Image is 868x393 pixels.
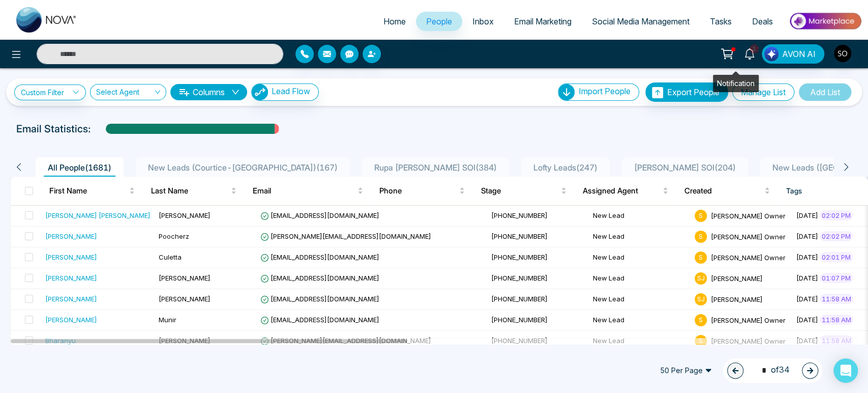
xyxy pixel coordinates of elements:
[796,274,818,282] span: [DATE]
[710,16,732,26] span: Tasks
[504,12,582,31] a: Email Marketing
[272,86,310,96] span: Lead Flow
[491,211,548,219] span: [PHONE_NUMBER]
[732,83,794,101] button: Manage List
[796,253,818,261] span: [DATE]
[820,294,853,304] span: 11:58 AM
[491,232,548,240] span: [PHONE_NUMBER]
[711,336,786,345] span: [PERSON_NAME] Owner
[820,210,853,220] span: 02:02 PM
[260,232,431,240] span: [PERSON_NAME][EMAIL_ADDRESS][DOMAIN_NAME]
[589,310,691,331] td: New Lead
[589,247,691,268] td: New Lead
[416,12,462,31] a: People
[370,162,501,173] span: Rupa [PERSON_NAME] SOI ( 384 )
[373,12,416,31] a: Home
[45,210,151,220] div: [PERSON_NAME] [PERSON_NAME]
[473,177,575,205] th: Stage
[796,232,818,240] span: [DATE]
[796,316,818,324] span: [DATE]
[491,316,548,324] span: [PHONE_NUMBER]
[711,316,786,324] span: [PERSON_NAME] Owner
[695,335,707,347] span: S
[491,253,548,261] span: [PHONE_NUMBER]
[245,177,371,205] th: Email
[159,336,211,345] span: [PERSON_NAME]
[711,274,763,282] span: [PERSON_NAME]
[711,211,786,219] span: [PERSON_NAME] Owner
[260,295,379,303] span: [EMAIL_ADDRESS][DOMAIN_NAME]
[820,335,853,346] span: 11:58 AM
[820,315,853,325] span: 11:58 AM
[737,44,762,62] a: 1
[151,185,229,197] span: Last Name
[159,232,189,240] span: Poocherz
[379,185,457,197] span: Phone
[711,295,763,303] span: [PERSON_NAME]
[752,16,773,26] span: Deals
[170,84,247,100] button: Columnsdown
[589,206,691,227] td: New Lead
[16,7,77,33] img: Nova CRM Logo
[592,16,690,26] span: Social Media Management
[796,295,818,303] span: [DATE]
[159,253,182,261] span: Culetta
[144,162,342,173] span: New Leads (Courtice-[GEOGRAPHIC_DATA]) ( 167 )
[44,162,115,173] span: All People ( 1681 )
[41,177,143,205] th: First Name
[514,16,572,26] span: Email Marketing
[260,336,431,345] span: [PERSON_NAME][EMAIL_ADDRESS][DOMAIN_NAME]
[583,185,661,197] span: Assigned Agent
[159,211,211,219] span: [PERSON_NAME]
[45,231,97,241] div: [PERSON_NAME]
[45,294,97,304] div: [PERSON_NAME]
[796,211,818,219] span: [DATE]
[713,75,759,92] div: Notification
[711,253,786,261] span: [PERSON_NAME] Owner
[645,82,728,102] button: Export People
[260,316,379,324] span: [EMAIL_ADDRESS][DOMAIN_NAME]
[630,162,740,173] span: [PERSON_NAME] SOI ( 204 )
[383,16,406,26] span: Home
[700,12,742,31] a: Tasks
[756,363,790,377] span: of 34
[833,358,858,383] div: Open Intercom Messenger
[45,315,97,325] div: [PERSON_NAME]
[491,274,548,282] span: [PHONE_NUMBER]
[45,252,97,262] div: [PERSON_NAME]
[582,12,700,31] a: Social Media Management
[750,44,759,53] span: 1
[653,362,719,379] span: 50 Per Page
[45,335,76,346] div: Bharanyu
[820,252,853,262] span: 02:01 PM
[742,12,783,31] a: Deals
[462,12,504,31] a: Inbox
[782,48,816,60] span: AVON AI
[260,211,379,219] span: [EMAIL_ADDRESS][DOMAIN_NAME]
[251,83,319,101] button: Lead Flow
[796,336,818,345] span: [DATE]
[820,231,853,241] span: 02:02 PM
[695,314,707,326] span: S
[589,289,691,310] td: New Lead
[253,185,355,197] span: Email
[529,162,602,173] span: Lofty Leads ( 247 )
[762,44,824,64] button: AVON AI
[788,10,862,33] img: Market-place.gif
[695,210,707,222] span: S
[834,45,851,62] img: User Avatar
[491,295,548,303] span: [PHONE_NUMBER]
[159,295,211,303] span: [PERSON_NAME]
[16,121,91,136] p: Email Statistics:
[481,185,559,197] span: Stage
[575,177,676,205] th: Assigned Agent
[231,88,240,96] span: down
[764,47,779,61] img: Lead Flow
[159,316,176,324] span: Munir
[371,177,473,205] th: Phone
[426,16,452,26] span: People
[579,86,631,96] span: Import People
[820,273,853,283] span: 01:07 PM
[491,336,548,345] span: [PHONE_NUMBER]
[159,274,211,282] span: [PERSON_NAME]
